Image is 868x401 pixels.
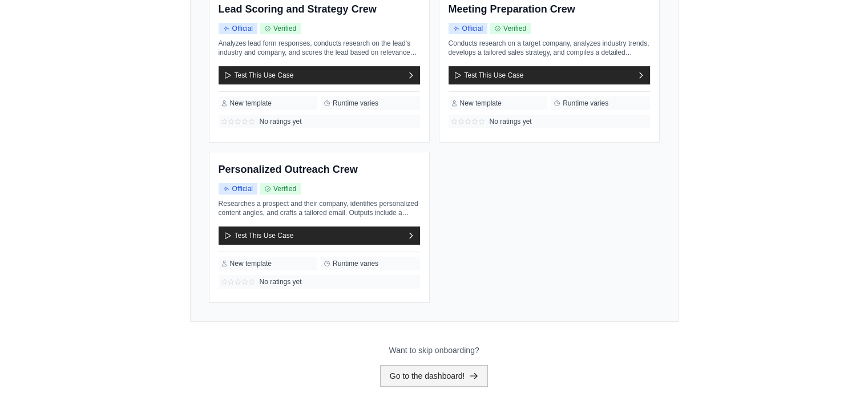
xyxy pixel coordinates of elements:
span: New template [230,99,272,108]
iframe: Chat Widget [811,346,868,401]
span: Verified [260,183,301,195]
p: Lead Scoring and Strategy Crew [219,1,377,18]
div: Test This Use Case [453,71,524,80]
span: Official [219,183,257,195]
span: No ratings yet [490,117,532,126]
div: Widget de chat [811,346,868,401]
span: Verified [260,23,301,34]
div: Test This Use Case [223,231,294,240]
span: Verified [490,23,531,34]
p: Want to skip onboarding? [389,345,479,356]
span: No ratings yet [260,117,302,126]
span: Runtime varies [333,259,378,268]
a: Go to the dashboard! [380,365,488,387]
p: Meeting Preparation Crew [449,1,575,18]
p: Conducts research on a target company, analyzes industry trends, develops a tailored sales strate... [449,39,650,57]
p: Researches a prospect and their company, identifies personalized content angles, and crafts a tai... [219,199,420,217]
p: Personalized Outreach Crew [219,161,358,179]
p: Analyzes lead form responses, conducts research on the lead's industry and company, and scores th... [219,39,420,57]
span: Official [449,23,487,34]
span: Runtime varies [333,99,378,108]
span: New template [230,259,272,268]
span: Official [219,23,257,34]
span: No ratings yet [260,277,302,286]
span: Runtime varies [563,99,608,108]
span: New template [460,99,502,108]
div: Test This Use Case [223,71,294,80]
a: Personalized Outreach Crew Official Verified Researches a prospect and their company, identifies ... [209,152,429,302]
